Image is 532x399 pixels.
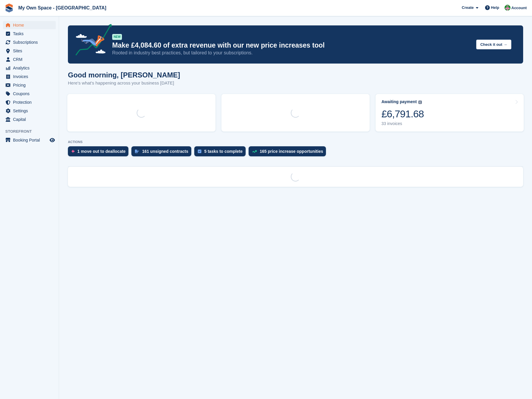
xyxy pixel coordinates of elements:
a: menu [3,136,56,144]
a: menu [3,30,56,38]
span: Invoices [13,72,48,81]
span: Protection [13,98,48,106]
img: contract_signature_icon-13c848040528278c33f63329250d36e43548de30e8caae1d1a13099fd9432cc5.svg [135,150,139,153]
a: menu [3,98,56,106]
a: 165 price increase opportunities [249,146,329,159]
img: move_outs_to_deallocate_icon-f764333ba52eb49d3ac5e1228854f67142a1ed5810a6f6cc68b1a99e826820c5.svg [71,150,74,153]
img: price-adjustments-announcement-icon-8257ccfd72463d97f412b2fc003d46551f7dbcb40ab6d574587a9cd5c0d94... [71,24,112,58]
span: Home [13,21,48,29]
a: menu [3,38,56,46]
a: 161 unsigned contracts [131,146,194,159]
span: Booking Portal [13,136,48,144]
div: NEW [112,34,122,40]
span: Tasks [13,30,48,38]
span: Capital [13,115,48,124]
a: menu [3,115,56,124]
h1: Good morning, [PERSON_NAME] [68,71,180,79]
span: Coupons [13,90,48,98]
a: menu [3,47,56,55]
span: Create [462,5,474,11]
span: Sites [13,47,48,55]
div: 165 price increase opportunities [260,149,323,154]
div: 1 move out to deallocate [77,149,125,154]
button: Check it out → [476,40,511,49]
span: Pricing [13,81,48,89]
img: stora-icon-8386f47178a22dfd0bd8f6a31ec36ba5ce8667c1dd55bd0f319d3a0aa187defe.svg [5,4,14,12]
a: menu [3,72,56,81]
span: Settings [13,107,48,115]
p: Make £4,084.60 of extra revenue with our new price increases tool [112,41,471,50]
a: menu [3,64,56,72]
div: 161 unsigned contracts [142,149,188,154]
div: Awaiting payment [381,99,417,104]
span: Subscriptions [13,38,48,46]
span: Account [511,5,527,11]
span: Analytics [13,64,48,72]
img: icon-info-grey-7440780725fd019a000dd9b08b2336e03edf1995a4989e88bcd33f0948082b44.svg [418,100,422,104]
a: menu [3,107,56,115]
a: menu [3,81,56,89]
a: 1 move out to deallocate [68,146,131,159]
p: ACTIONS [68,140,523,144]
div: £6,791.68 [381,108,424,120]
span: CRM [13,55,48,64]
a: Preview store [49,137,56,144]
div: 33 invoices [381,121,424,126]
a: menu [3,90,56,98]
span: Storefront [5,129,59,134]
img: task-75834270c22a3079a89374b754ae025e5fb1db73e45f91037f5363f120a921f8.svg [198,150,201,153]
img: price_increase_opportunities-93ffe204e8149a01c8c9dc8f82e8f89637d9d84a8eef4429ea346261dce0b2c0.svg [252,150,257,153]
div: 5 tasks to complete [204,149,243,154]
span: Help [491,5,499,11]
a: My Own Space - [GEOGRAPHIC_DATA] [16,3,109,13]
p: Here's what's happening across your business [DATE] [68,80,180,87]
img: Millie Webb [505,5,510,11]
a: menu [3,21,56,29]
a: Awaiting payment £6,791.68 33 invoices [376,94,524,132]
p: Rooted in industry best practices, but tailored to your subscriptions. [112,50,471,56]
a: 5 tasks to complete [194,146,249,159]
a: menu [3,55,56,64]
